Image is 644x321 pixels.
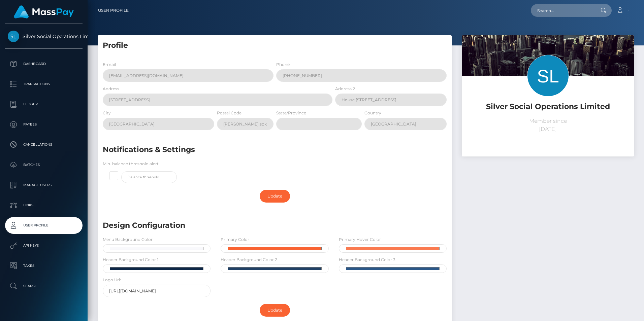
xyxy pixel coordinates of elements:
span: Silver Social Operations Limited [5,33,83,39]
p: Transactions [8,79,80,89]
p: Manage Users [8,180,80,190]
a: Taxes [5,257,83,274]
p: Links [8,200,80,210]
p: Member since [DATE] [467,117,629,133]
a: Payees [5,116,83,133]
img: ... [462,35,634,150]
a: Dashboard [5,56,83,72]
label: State/Province [276,110,306,116]
p: Ledger [8,99,80,109]
p: Search [8,281,80,291]
a: Batches [5,156,83,173]
p: Batches [8,160,80,170]
label: Header Background Color 1 [103,257,158,263]
p: API Keys [8,241,80,251]
a: User Profile [98,3,129,17]
label: Phone [276,62,290,68]
a: User Profile [5,217,83,234]
a: Update [260,304,290,317]
label: Logo Url: [103,277,121,283]
a: Links [5,197,83,214]
a: Cancellations [5,136,83,153]
p: Dashboard [8,59,80,69]
label: Primary Hover Color [339,237,381,243]
h5: Notifications & Settings [103,145,391,155]
h5: Silver Social Operations Limited [467,102,629,112]
label: Country [364,110,381,116]
label: Header Background Color 2 [221,257,277,263]
label: Primary Color [221,237,249,243]
h5: Profile [103,40,447,51]
p: Payees [8,119,80,130]
img: Silver Social Operations Limited [8,31,19,42]
a: Update [260,190,290,203]
a: Ledger [5,96,83,113]
a: Transactions [5,76,83,93]
h5: Design Configuration [103,220,391,231]
p: Cancellations [8,140,80,150]
label: Address [103,86,119,92]
label: City [103,110,111,116]
a: Manage Users [5,177,83,193]
a: Search [5,278,83,294]
label: E-mail [103,62,116,68]
p: Taxes [8,261,80,271]
label: Menu Background Color [103,237,153,243]
input: Search... [531,4,594,17]
a: API Keys [5,237,83,254]
label: Address 2 [335,86,355,92]
img: MassPay Logo [14,5,74,19]
label: Header Background Color 3 [339,257,395,263]
label: Postal Code [217,110,241,116]
p: User Profile [8,220,80,230]
label: Min. balance threshold alert [103,161,159,167]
